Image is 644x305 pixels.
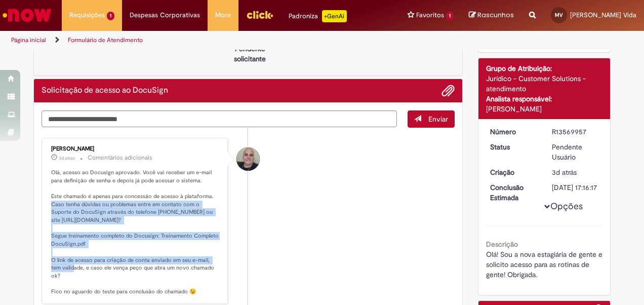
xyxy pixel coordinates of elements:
span: 3d atrás [552,168,577,177]
dt: Status [482,142,545,152]
p: Olá, acesso ao Docusign aprovado. Você vai receber um e-mail para definição de senha e depois já ... [51,169,220,296]
div: [PERSON_NAME] [51,146,220,152]
dt: Criação [482,167,545,177]
dt: Conclusão Estimada [482,182,545,203]
h2: Solicitação de acesso ao DocuSign Histórico de tíquete [42,86,168,95]
span: Enviar [428,115,448,124]
ul: Trilhas de página [8,31,422,50]
div: Grupo de Atribuição: [486,63,603,73]
span: 1 [446,12,454,20]
small: Comentários adicionais [88,154,152,162]
span: Requisições [69,10,105,20]
a: Formulário de Atendimento [68,36,143,44]
div: [DATE] 17:16:17 [552,182,599,193]
div: [PERSON_NAME] [486,104,603,114]
img: click_logo_yellow_360x200.png [246,7,273,22]
span: More [215,10,231,20]
span: 3d atrás [59,155,75,161]
span: [PERSON_NAME] Vida [570,11,636,19]
span: 1 [107,12,114,20]
div: Jurídico - Customer Solutions - atendimento [486,73,603,94]
div: Analista responsável: [486,94,603,104]
a: Página inicial [11,36,46,44]
time: 26/09/2025 10:59:45 [552,168,577,177]
time: 26/09/2025 16:58:20 [59,155,75,161]
div: R13569957 [552,127,599,137]
button: Enviar [408,110,455,128]
span: Despesas Corporativas [130,10,200,20]
span: MV [555,12,563,18]
div: Leonardo Manoel De Souza [236,147,260,171]
img: ServiceNow [1,5,53,25]
a: Rascunhos [469,11,514,20]
div: 26/09/2025 10:59:45 [552,167,599,177]
dt: Número [482,127,545,137]
span: Rascunhos [477,10,514,20]
p: Pendente solicitante [225,44,274,64]
button: Adicionar anexos [441,84,455,97]
div: Pendente Usuário [552,142,599,162]
span: Olá! Sou a nova estagiária de gente e solicito acesso para as rotinas de gente! Obrigada. [486,250,605,279]
p: +GenAi [322,10,347,22]
b: Descrição [486,240,518,249]
span: Favoritos [416,10,444,20]
textarea: Digite sua mensagem aqui... [42,110,397,127]
div: Padroniza [289,10,347,22]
